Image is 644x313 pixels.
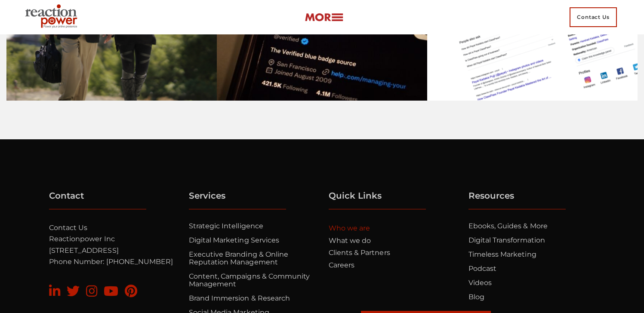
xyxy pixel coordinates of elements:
a: Content, Campaigns & Community Management [189,272,310,288]
span: Contact Us [570,7,617,27]
a: Executive Branding & Online Reputation Management [189,250,289,266]
img: more-btn.png [305,12,343,22]
a: Clients & Partners [329,249,390,257]
a: Digital Transformation [468,236,545,244]
h5: Resources [468,191,566,209]
a: Strategic Intelligence [189,222,263,230]
a: What we do [329,236,371,245]
a: Timeless Marketing [468,250,536,258]
a: Careers [329,261,354,269]
img: Executive Branding | Personal Branding Agency [22,2,84,33]
a: Videos [468,279,492,287]
h5: Services [189,191,287,209]
h5: Quick Links [329,191,426,209]
a: Ebooks, Guides & More [468,222,548,230]
h5: Contact [49,191,147,209]
p: Reactionpower Inc [STREET_ADDRESS] Phone Number: [PHONE_NUMBER] [49,222,179,268]
a: Blog [468,293,484,301]
a: Who we are [329,224,370,232]
a: Contact Us [49,224,88,232]
a: Brand Immersion & Research [189,294,290,302]
a: Digital Marketing Services [189,236,280,244]
a: Podcast [468,264,496,273]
